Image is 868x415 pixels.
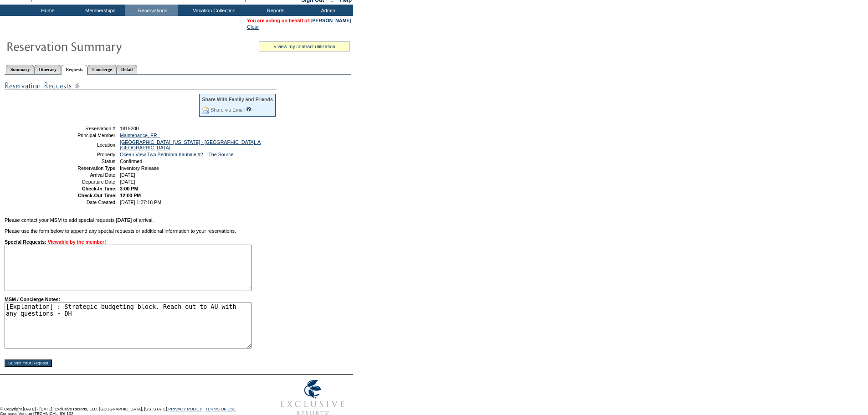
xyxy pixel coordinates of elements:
a: [PERSON_NAME] [311,18,351,23]
a: Maintenance, ER - [120,133,160,138]
td: Reports [248,5,301,16]
td: Reservation #: [51,126,117,131]
span: [DATE] [120,172,135,178]
span: [DATE] 1:27:18 PM [120,200,161,205]
a: Requests [61,65,87,75]
td: Reservation Type: [51,165,117,171]
td: Memberships [73,5,125,16]
td: Admin [301,5,353,16]
a: Concierge [87,65,116,74]
span: Confirmed [120,159,142,164]
span: Viewable by the member! [48,239,106,245]
a: Itinerary [34,65,61,74]
td: Principal Member: [51,133,117,138]
a: TERMS OF USE [205,407,236,411]
td: Status: [51,159,117,164]
td: Location: [51,139,117,150]
strong: MSM / Concierge Notes: [5,297,252,349]
input: What is this? [246,107,252,112]
strong: Check-In Time: [82,186,117,191]
img: Special Requests [5,80,277,92]
td: Property: [51,152,117,157]
strong: Special Requests: [5,239,46,245]
td: Departure Date: [51,179,117,184]
td: Vacation Collection [178,5,248,16]
img: Reservaton Summary [6,37,188,55]
span: You are acting on behalf of: [247,18,351,23]
a: Clear [247,24,259,30]
td: Date Created: [51,200,117,205]
span: Please use the form below to append any special requests or additional information to your reserv... [5,228,236,234]
a: Share via Email [211,107,245,113]
td: Home [21,5,73,16]
a: Summary [6,65,34,74]
span: 3:00 PM [120,186,138,191]
span: 1819200 [120,126,139,131]
a: Detail [117,65,138,74]
span: [DATE] [120,179,135,184]
a: Ocean View Two Bedroom Kauhale #2 [120,152,203,157]
a: [GEOGRAPHIC_DATA], [US_STATE] - [GEOGRAPHIC_DATA], A [GEOGRAPHIC_DATA] [120,139,261,150]
a: » view my contract utilization [273,44,335,49]
textarea: [Explanation] : Strategic budgeting block. Reach out to AU with any questions - DH [5,302,252,348]
strong: Check-Out Time: [78,193,117,198]
span: Inventory Release [120,165,159,171]
input: Submit Your Request [5,359,52,367]
div: Share With Family and Friends [202,97,273,102]
a: The Source [208,152,233,157]
td: Reservations [125,5,178,16]
span: 12:00 PM [120,193,141,198]
a: PRIVACY POLICY [168,407,202,411]
span: Please contact your MSM to add special requests [DATE] of arrival. [5,217,154,223]
td: Arrival Date: [51,172,117,178]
